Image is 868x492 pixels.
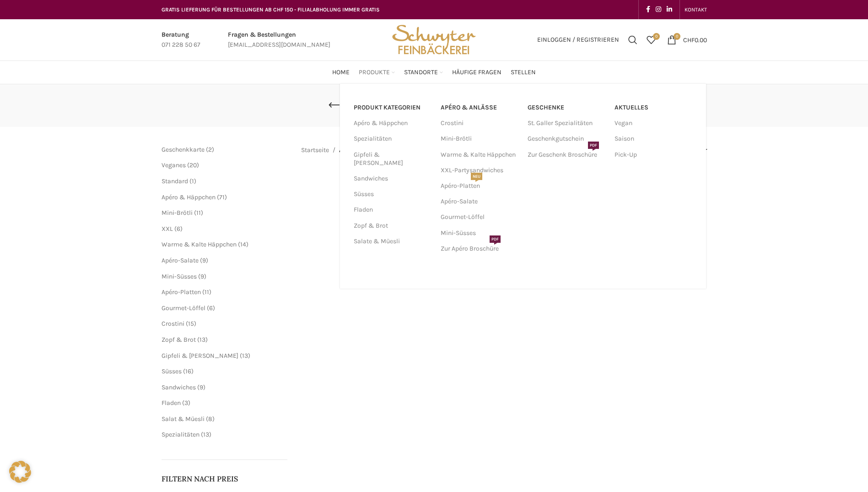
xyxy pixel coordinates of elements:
[642,31,660,49] div: Meine Wunschliste
[205,288,209,296] span: 11
[441,147,518,163] a: Warme & Kalte Häppchen
[192,177,194,185] span: 1
[162,415,205,423] a: Salat & Müesli
[653,3,664,16] a: Instagram social link
[441,100,518,115] a: APÉRO & ANLÄSSE
[685,6,707,13] span: KONTAKT
[441,194,518,209] a: Apéro-Salate
[301,145,395,155] nav: Breadcrumb
[354,131,430,147] a: Spezialitäten
[663,31,712,49] a: 0 CHF0.00
[683,36,695,44] span: CHF
[162,367,182,375] a: Süsses
[441,225,518,241] a: Mini-Süsses
[162,193,216,201] a: Apéro & Häppchen
[162,399,181,407] span: Fladen
[441,241,518,257] a: Zur Apéro BroschürePDF
[209,304,213,312] span: 6
[184,399,188,407] span: 3
[441,163,518,178] a: XXL-Partysandwiches
[452,63,501,82] a: Häufige Fragen
[359,63,395,82] a: Produkte
[157,63,712,82] div: Main navigation
[162,320,184,328] span: Crostini
[162,304,205,312] a: Gourmet-Löffel
[203,431,209,438] span: 13
[162,257,199,264] a: Apéro-Salate
[404,68,438,77] span: Standorte
[162,336,196,344] a: Zopf & Brot
[162,241,237,248] span: Warme & Kalte Häppchen
[642,31,660,49] a: 0
[162,177,188,185] span: Standard
[323,96,345,115] a: Go back
[389,35,479,43] a: Site logo
[162,6,380,13] span: GRATIS LIEFERUNG FÜR BESTELLUNGEN AB CHF 150 - FILIALABHOLUNG IMMER GRATIS
[528,115,605,131] a: St. Galler Spezialitäten
[200,273,204,280] span: 9
[533,31,624,49] a: Einloggen / Registrieren
[354,202,430,218] a: Fladen
[537,37,619,43] span: Einloggen / Registrieren
[162,146,205,153] a: Geschenkkarte
[242,352,248,360] span: 13
[332,68,350,77] span: Home
[528,147,605,163] a: Zur Geschenk BroschürePDF
[339,145,395,155] span: Apéro & Häppchen
[208,415,212,423] span: 8
[162,383,196,391] a: Sandwiches
[332,63,350,82] a: Home
[162,288,201,296] a: Apéro-Platten
[354,218,430,234] a: Zopf & Brot
[354,100,430,115] a: PRODUKT KATEGORIEN
[441,209,518,225] a: Gourmet-Löffel
[208,146,212,153] span: 2
[404,63,443,82] a: Standorte
[452,68,501,77] span: Häufige Fragen
[643,3,653,16] a: Facebook social link
[511,68,536,77] span: Stellen
[664,3,675,16] a: Linkedin social link
[162,209,193,217] a: Mini-Brötli
[471,173,482,180] span: NEU
[528,131,605,147] a: Geschenkgutschein
[162,225,173,233] a: XXL
[354,186,430,202] a: Süsses
[177,225,180,233] span: 6
[681,147,706,154] a: Filter
[490,235,501,243] span: PDF
[354,115,430,131] a: Apéro & Häppchen
[162,431,199,438] a: Spezialitäten
[199,336,205,344] span: 13
[624,31,642,49] div: Suchen
[588,142,599,149] span: PDF
[615,147,692,163] a: Pick-Up
[615,131,692,147] a: Saison
[162,352,238,360] a: Gipfeli & [PERSON_NAME]
[196,209,201,217] span: 11
[674,33,680,40] span: 0
[441,115,518,131] a: Crostini
[354,234,430,249] a: Salate & Müesli
[301,145,329,155] a: Startseite
[162,474,288,484] h5: Filtern nach Preis
[528,100,605,115] a: Geschenke
[240,241,246,248] span: 14
[189,161,197,169] span: 20
[441,131,518,147] a: Mini-Brötli
[359,68,390,77] span: Produkte
[188,320,194,328] span: 15
[653,33,660,40] span: 0
[685,0,707,19] a: KONTAKT
[199,383,203,391] span: 9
